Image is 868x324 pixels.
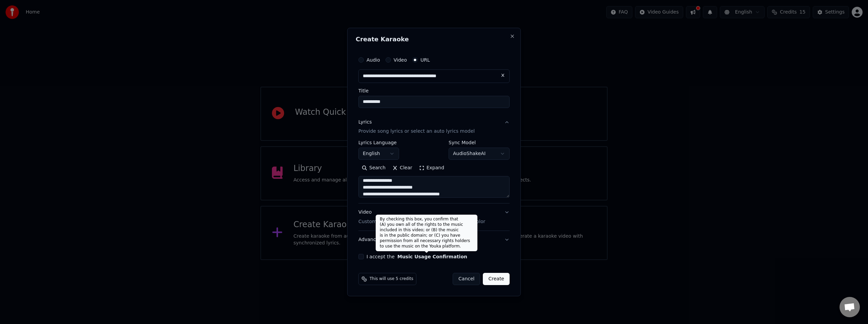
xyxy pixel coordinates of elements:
[389,163,416,174] button: Clear
[367,254,467,259] label: I accept the
[416,163,448,174] button: Expand
[453,273,480,285] button: Cancel
[358,231,510,249] button: Advanced
[370,276,413,282] span: This will use 5 credits
[483,273,510,285] button: Create
[449,141,510,145] label: Sync Model
[358,88,510,93] label: Title
[358,141,399,145] label: Lyrics Language
[358,113,510,141] button: LyricsProvide song lyrics or select an auto lyrics model
[358,128,475,135] p: Provide song lyrics or select an auto lyrics model
[394,58,407,62] label: Video
[358,218,485,225] p: Customize Karaoke Video: Use Image, Video, or Color
[420,58,430,62] label: URL
[358,163,389,174] button: Search
[397,254,467,259] button: I accept the
[358,204,510,231] button: VideoCustomize Karaoke Video: Use Image, Video, or Color
[376,215,477,251] div: By checking this box, you confirm that (A) you own all of the rights to the music included in thi...
[358,209,485,225] div: Video
[358,141,510,203] div: LyricsProvide song lyrics or select an auto lyrics model
[367,58,380,62] label: Audio
[358,119,372,126] div: Lyrics
[356,36,512,42] h2: Create Karaoke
